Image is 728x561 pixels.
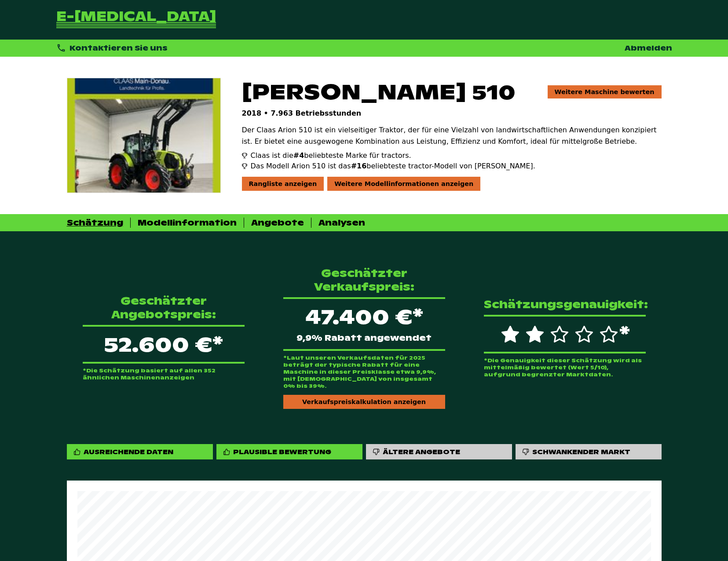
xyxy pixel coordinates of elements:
p: *Die Genauigkeit dieser Schätzung wird als mittelmäßig bewertet (Wert 5/10), aufgrund begrenzter ... [484,357,646,378]
span: Claas ist die beliebteste Marke für tractors. [251,150,411,161]
p: *Die Schätzung basiert auf allen 352 ähnlichen Maschinenanzeigen [83,367,245,381]
div: Ältere Angebote [366,444,512,459]
p: Der Claas Arion 510 ist ein vielseitiger Traktor, der für eine Vielzahl von landwirtschaftlichen ... [242,124,662,147]
p: Geschätzter Angebotspreis: [83,294,245,321]
div: Plausible Bewertung [233,448,331,456]
div: Verkaufspreiskalkulation anzeigen [283,395,445,409]
span: #16 [351,162,367,170]
div: Schwankender Markt [516,444,662,459]
p: 2018 • 7.963 Betriebsstunden [242,109,662,117]
div: Schätzung [67,218,123,228]
a: Weitere Maschine bewerten [548,85,662,98]
span: [PERSON_NAME] 510 [242,78,516,106]
span: Kontaktieren Sie uns [70,44,168,53]
span: Das Modell Arion 510 ist das beliebteste tractor-Modell von [PERSON_NAME]. [251,161,535,171]
div: Schwankender Markt [532,448,630,456]
div: Ältere Angebote [383,448,460,456]
div: Weitere Modellinformationen anzeigen [327,177,480,191]
p: *Laut unseren Verkaufsdaten für 2025 beträgt der typische Rabatt für eine Maschine in dieser Prei... [283,354,445,390]
div: Analysen [318,218,365,228]
a: Zurück zur Startseite [56,11,216,29]
div: Kontaktieren Sie uns [56,43,168,53]
div: Angebote [251,218,304,228]
span: #4 [293,151,304,160]
div: Ausreichende Daten [84,448,173,456]
div: Ausreichende Daten [67,444,213,459]
a: Abmelden [625,44,672,53]
div: Modellinformation [138,218,237,228]
p: Geschätzter Verkaufspreis: [283,266,445,294]
div: 47.400 €* [283,297,445,351]
p: 52.600 €* [83,325,245,364]
div: Plausible Bewertung [216,444,362,459]
div: Rangliste anzeigen [242,177,324,191]
p: Schätzungsgenauigkeit: [484,298,646,311]
img: Claas Arion 510 CIS [67,78,220,193]
span: 9,9% Rabatt angewendet [296,334,432,342]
